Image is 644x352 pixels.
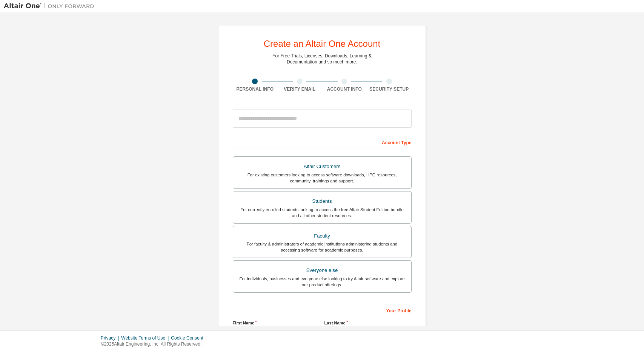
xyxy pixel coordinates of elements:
[233,136,412,148] div: Account Type
[121,335,171,341] div: Website Terms of Use
[101,335,121,341] div: Privacy
[238,241,407,253] div: For faculty & administrators of academic institutions administering students and accessing softwa...
[367,86,412,92] div: Security Setup
[233,304,412,316] div: Your Profile
[4,2,98,10] img: Altair One
[101,341,208,347] p: © 2025 Altair Engineering, Inc. All Rights Reserved.
[277,86,322,92] div: Verify Email
[171,335,207,341] div: Cookie Consent
[238,196,407,207] div: Students
[238,231,407,241] div: Faculty
[238,207,407,219] div: For currently enrolled students looking to access the free Altair Student Edition bundle and all ...
[324,320,412,326] label: Last Name
[238,172,407,184] div: For existing customers looking to access software downloads, HPC resources, community, trainings ...
[238,276,407,288] div: For individuals, businesses and everyone else looking to try Altair software and explore our prod...
[233,320,320,326] label: First Name
[233,86,278,92] div: Personal Info
[264,39,381,48] div: Create an Altair One Account
[322,86,367,92] div: Account Info
[272,53,372,65] div: For Free Trials, Licenses, Downloads, Learning & Documentation and so much more.
[238,161,407,172] div: Altair Customers
[238,265,407,276] div: Everyone else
